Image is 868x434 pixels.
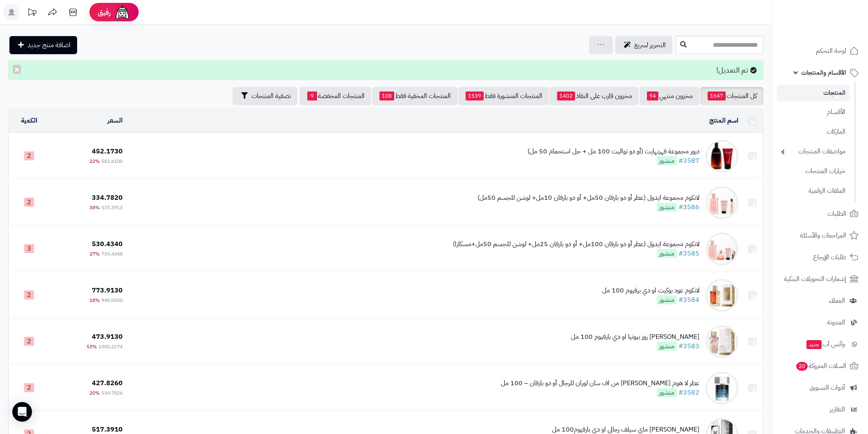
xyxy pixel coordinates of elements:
[89,389,100,397] span: 20%
[657,342,677,351] span: منشور
[640,87,699,105] a: مخزون منتهي94
[602,286,699,295] div: لانكوم عود بوكيت او دي برفيوم 100 مل
[777,226,863,245] a: المراجعات والأسئلة
[812,22,860,39] img: logo-2.png
[92,239,123,249] span: 530.4340
[809,382,845,393] span: أدوات التسويق
[657,295,677,304] span: منشور
[12,402,32,422] div: Open Intercom Messenger
[806,340,822,349] span: جديد
[98,7,111,17] span: رفيق
[300,87,371,105] a: المنتجات المخفضة9
[92,286,123,295] span: 773.9130
[24,290,34,299] span: 2
[101,297,123,304] span: 940.0000
[813,251,846,263] span: طلبات الإرجاع
[13,65,21,74] button: ×
[706,279,738,312] img: لانكوم عود بوكيت او دي برفيوم 100 مل
[501,379,699,388] div: عطر لا هوم [PERSON_NAME] من اف سان لوران للرجال أو دو بارفان – 100 مل
[708,91,726,101] span: 1647
[829,404,845,415] span: التقارير
[706,186,738,219] img: لانكوم مجموعة ايدول (عطر أو دو بارفان 50مل+ أو دو بارفان 10مل+ لوشن للجسم 50مل)
[678,249,699,258] a: #3585
[89,204,100,211] span: 38%
[98,343,123,350] span: 1005.2174
[827,208,846,219] span: الطلبات
[233,87,297,105] button: تصفية المنتجات
[777,313,863,332] a: المدونة
[379,91,394,101] span: 108
[777,85,850,101] a: المنتجات
[706,140,738,173] img: ديور مجموعة فهرنهايت (أو دو تواليت 100 مل + جل استحمام 50 مل)
[777,334,863,354] a: وآتس آبجديد
[678,295,699,305] a: #3584
[678,388,699,397] a: #3582
[678,156,699,166] a: #3587
[657,203,677,212] span: منشور
[114,4,130,21] img: ai-face.png
[706,233,738,265] img: لانكوم مجموعة ايدول (عطر أو دو بارفان 100مل+ أو دو بارفان 25مل+ لوشن للجسم 50مل+مسكارا)
[801,67,846,78] span: الأقسام والمنتجات
[657,249,677,258] span: منشور
[777,400,863,419] a: التقارير
[22,4,42,23] a: تحديثات المنصة
[92,146,123,156] span: 452.1730
[24,151,34,160] span: 2
[21,116,37,126] a: الكمية
[777,103,850,121] a: الأقسام
[24,337,34,346] span: 2
[777,162,850,180] a: خيارات المنتجات
[827,317,845,328] span: المدونة
[777,378,863,397] a: أدوات التسويق
[657,156,677,165] span: منشور
[829,295,845,306] span: العملاء
[101,250,123,258] span: 730.4348
[87,343,97,350] span: 53%
[777,182,850,200] a: الملفات الرقمية
[89,158,100,165] span: 22%
[777,204,863,224] a: الطلبات
[8,60,763,80] div: تم التعديل!
[550,87,639,105] a: مخزون قارب على النفاذ1402
[777,123,850,141] a: الماركات
[709,116,738,126] a: اسم المنتج
[92,193,123,203] span: 334.7820
[89,297,100,304] span: 18%
[615,36,672,54] a: التحرير لسريع
[27,40,71,50] span: اضافة منتج جديد
[458,87,549,105] a: المنتجات المنشورة فقط1539
[706,372,738,404] img: عطر لا هوم لي بيرفيوم من اف سان لوران للرجال أو دو بارفان – 100 مل
[800,230,846,241] span: المراجعات والأسئلة
[795,360,846,372] span: السلات المتروكة
[307,91,317,101] span: 9
[777,143,850,160] a: مواصفات المنتجات
[777,269,863,289] a: إشعارات التحويلات البنكية
[806,338,845,350] span: وآتس آب
[647,91,658,101] span: 94
[466,91,484,101] span: 1539
[777,356,863,376] a: السلات المتروكة20
[528,147,699,156] div: ديور مجموعة فهرنهايت (أو دو تواليت 100 مل + جل استحمام 50 مل)
[796,362,808,371] span: 20
[657,388,677,397] span: منشور
[777,291,863,311] a: العملاء
[24,198,34,207] span: 2
[251,91,291,101] span: تصفية المنتجات
[92,378,123,388] span: 427.8260
[101,158,123,165] span: 582.6100
[9,36,77,54] a: اضافة منتج جديد
[777,247,863,267] a: طلبات الإرجاع
[372,87,457,105] a: المنتجات المخفية فقط108
[700,87,763,105] a: كل المنتجات1647
[816,45,846,57] span: لوحة التحكم
[477,193,699,203] div: لانكوم مجموعة ايدول (عطر أو دو بارفان 50مل+ أو دو بارفان 10مل+ لوشن للجسم 50مل)
[101,389,123,397] span: 534.7826
[706,325,738,358] img: مايسون لانكوم روز بيونيا او دي بارفيوم 100 مل
[634,40,666,50] span: التحرير لسريع
[107,116,123,126] a: السعر
[24,383,34,392] span: 2
[453,240,699,249] div: لانكوم مجموعة ايدول (عطر أو دو بارفان 100مل+ أو دو بارفان 25مل+ لوشن للجسم 50مل+مسكارا)
[678,202,699,212] a: #3586
[101,204,123,211] span: 537.3913
[24,244,34,253] span: 3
